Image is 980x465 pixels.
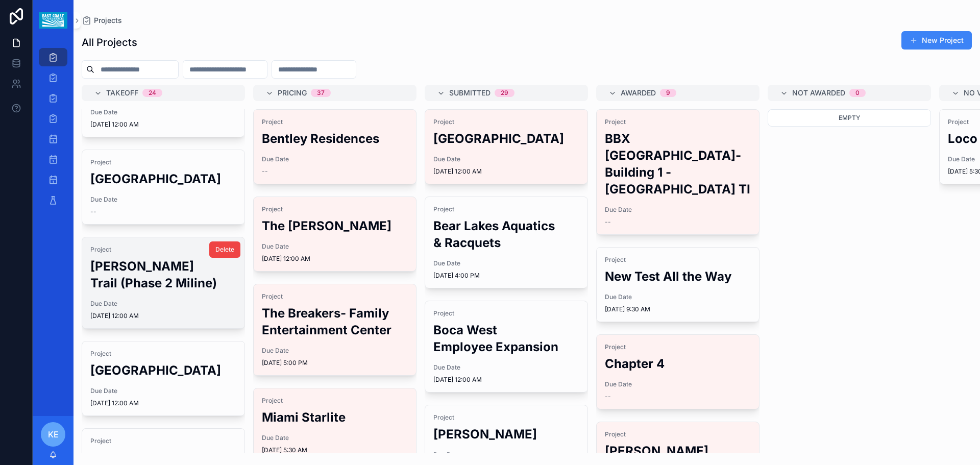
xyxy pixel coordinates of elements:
[90,158,236,166] span: Project
[82,341,245,416] a: Project[GEOGRAPHIC_DATA]Due Date[DATE] 12:00 AM
[82,15,122,26] a: Projects
[605,218,611,226] span: --
[90,437,236,445] span: Project
[317,89,325,97] div: 37
[90,108,236,116] span: Due Date
[605,130,751,198] h2: BBX [GEOGRAPHIC_DATA]-Building 1 - [GEOGRAPHIC_DATA] TI
[82,150,245,225] a: Project[GEOGRAPHIC_DATA]Due Date--
[792,88,845,98] span: Not Awarded
[605,355,751,372] h2: Chapter 4
[425,109,588,184] a: Project[GEOGRAPHIC_DATA]Due Date[DATE] 12:00 AM
[433,167,579,176] span: [DATE] 12:00 AM
[621,88,656,98] span: Awarded
[149,89,156,97] div: 24
[605,268,751,285] h2: New Test All the Way
[433,376,579,384] span: [DATE] 12:00 AM
[94,15,122,26] span: Projects
[262,118,408,126] span: Project
[605,393,611,401] span: --
[596,247,759,322] a: ProjectNew Test All the WayDue Date[DATE] 9:30 AM
[209,241,240,258] button: Delete
[433,118,579,126] span: Project
[433,363,579,372] span: Due Date
[605,206,751,214] span: Due Date
[433,155,579,163] span: Due Date
[605,343,751,351] span: Project
[262,359,408,367] span: [DATE] 5:00 PM
[253,284,416,376] a: ProjectThe Breakers- Family Entertainment CenterDue Date[DATE] 5:00 PM
[90,195,236,204] span: Due Date
[262,167,268,176] span: --
[90,300,236,308] span: Due Date
[262,397,408,405] span: Project
[90,387,236,395] span: Due Date
[596,334,759,409] a: ProjectChapter 4Due Date--
[33,41,73,223] div: scrollable content
[262,409,408,426] h2: Miami Starlite
[433,272,579,280] span: [DATE] 4:00 PM
[48,428,59,440] span: KE
[90,362,236,379] h2: [GEOGRAPHIC_DATA]
[90,258,236,291] h2: [PERSON_NAME] Trail (Phase 2 Miline)
[215,246,234,254] span: Delete
[901,31,972,50] button: New Project
[449,88,491,98] span: Submitted
[425,197,588,288] a: ProjectBear Lakes Aquatics & RacquetsDue Date[DATE] 4:00 PM
[666,89,670,97] div: 9
[90,350,236,358] span: Project
[839,114,860,121] span: Empty
[425,301,588,393] a: ProjectBoca West Employee ExpansionDue Date[DATE] 12:00 AM
[262,217,408,234] h2: The [PERSON_NAME]
[90,312,236,320] span: [DATE] 12:00 AM
[262,130,408,147] h2: Bentley Residences
[433,309,579,317] span: Project
[605,256,751,264] span: Project
[90,246,236,254] span: Project
[90,170,236,187] h2: [GEOGRAPHIC_DATA]
[262,347,408,355] span: Due Date
[106,88,138,98] span: Takeoff
[262,446,408,454] span: [DATE] 5:30 AM
[262,242,408,251] span: Due Date
[90,208,96,216] span: --
[433,217,579,251] h2: Bear Lakes Aquatics & Racquets
[253,388,416,463] a: ProjectMiami StarliteDue Date[DATE] 5:30 AM
[82,237,245,329] a: Project[PERSON_NAME] Trail (Phase 2 Miline)Due Date[DATE] 12:00 AMDelete
[82,35,137,50] h1: All Projects
[596,109,759,235] a: ProjectBBX [GEOGRAPHIC_DATA]-Building 1 - [GEOGRAPHIC_DATA] TIDue Date--
[433,205,579,213] span: Project
[433,451,579,459] span: Due Date
[253,109,416,184] a: ProjectBentley ResidencesDue Date--
[605,293,751,301] span: Due Date
[262,292,408,301] span: Project
[605,430,751,438] span: Project
[262,255,408,263] span: [DATE] 12:00 AM
[605,305,751,313] span: [DATE] 9:30 AM
[262,305,408,338] h2: The Breakers- Family Entertainment Center
[262,434,408,442] span: Due Date
[253,197,416,272] a: ProjectThe [PERSON_NAME]Due Date[DATE] 12:00 AM
[605,380,751,388] span: Due Date
[262,205,408,213] span: Project
[433,259,579,267] span: Due Date
[433,426,579,443] h2: [PERSON_NAME]
[433,322,579,355] h2: Boca West Employee Expansion
[855,89,860,97] div: 0
[90,399,236,407] span: [DATE] 12:00 AM
[90,120,236,129] span: [DATE] 12:00 AM
[501,89,508,97] div: 29
[433,130,579,147] h2: [GEOGRAPHIC_DATA]
[278,88,307,98] span: Pricing
[262,155,408,163] span: Due Date
[39,12,67,29] img: App logo
[605,118,751,126] span: Project
[433,413,579,422] span: Project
